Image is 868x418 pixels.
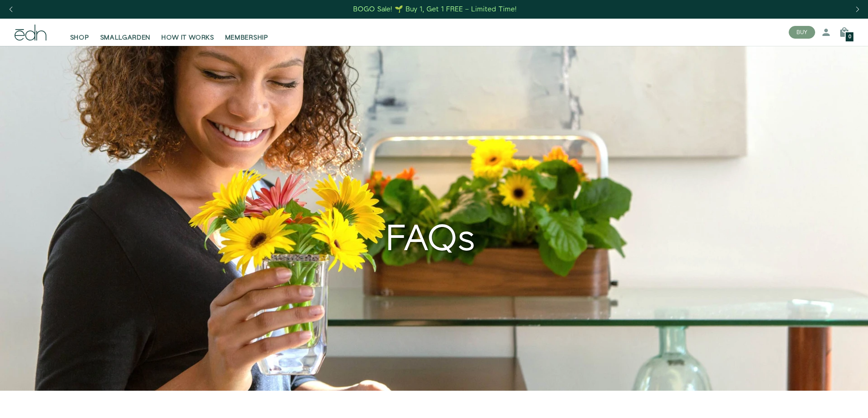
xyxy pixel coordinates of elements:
span: 0 [848,35,851,40]
a: SMALLGARDEN [95,22,156,42]
span: SHOP [70,33,89,42]
span: MEMBERSHIP [225,33,268,42]
a: SHOP [65,22,95,42]
a: HOW IT WORKS [156,22,219,42]
span: HOW IT WORKS [161,33,214,42]
span: SMALLGARDEN [100,33,151,42]
a: BOGO Sale! 🌱 Buy 1, Get 1 FREE – Limited Time! [352,2,518,16]
div: BOGO Sale! 🌱 Buy 1, Get 1 FREE – Limited Time! [353,5,517,14]
button: BUY [789,26,815,39]
a: MEMBERSHIP [220,22,274,42]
